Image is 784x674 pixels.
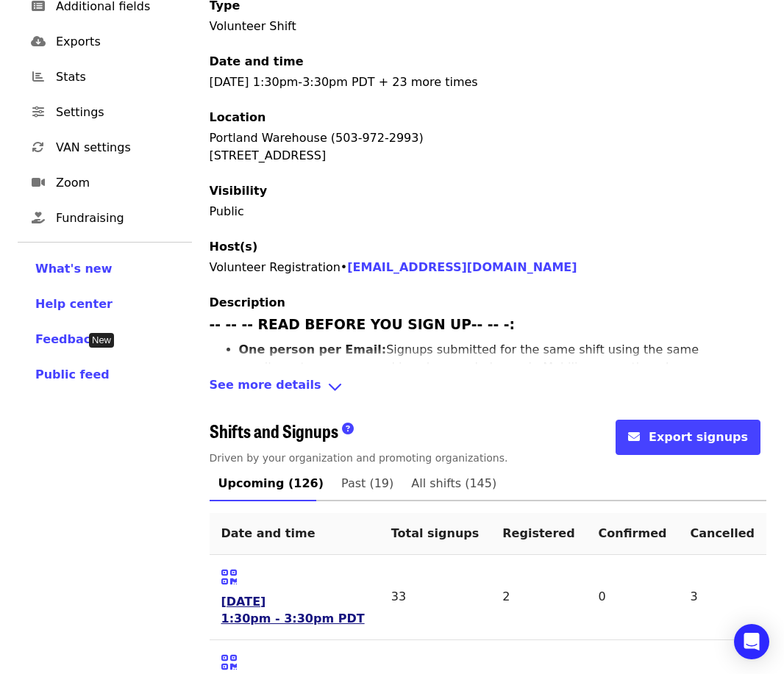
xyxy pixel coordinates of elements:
[56,139,180,157] span: VAN settings
[239,343,387,356] strong: One person per Email:
[678,555,766,640] td: 3
[56,209,180,227] span: Fundraising
[210,203,767,221] p: Public
[218,473,324,494] span: Upcoming (126)
[210,240,258,254] span: Host(s)
[616,420,760,455] button: envelope iconExport signups
[32,140,44,154] i: sync icon
[18,60,192,95] a: Stats
[587,555,679,640] td: 0
[599,526,667,540] span: Confirmed
[210,184,268,198] span: Visibility
[32,70,44,84] i: chart-bar icon
[210,376,321,398] span: See more details
[221,567,237,588] i: qrcode icon
[239,341,724,429] li: Signups submitted for the same shift using the same email creates an error and is only recorded o...
[734,624,769,659] div: Open Intercom Messenger
[210,260,577,274] span: Volunteer Registration •
[35,331,99,348] button: Feedback
[35,297,113,311] span: Help center
[32,105,44,119] i: sliders-h icon
[332,466,402,501] a: Past (19)
[210,19,296,33] span: Volunteer Shift
[210,452,508,464] span: Driven by your organization and promoting organizations.
[89,333,114,348] div: Tooltip anchor
[379,555,491,640] td: 33
[221,526,316,540] span: Date and time
[18,165,192,201] a: Zoom
[690,526,755,540] span: Cancelled
[35,260,174,278] a: What's new
[342,422,354,436] i: question-circle icon
[35,295,174,313] a: Help center
[402,466,505,501] a: All shifts (145)
[35,366,174,384] a: Public feed
[491,555,586,640] td: 2
[411,473,496,494] span: All shifts (145)
[210,376,767,398] div: See more detailsangle-down icon
[210,295,285,309] span: Description
[327,376,343,398] i: angle-down icon
[221,652,237,673] i: qrcode icon
[221,578,246,592] a: qrcode icon
[210,110,266,124] span: Location
[628,430,640,444] i: envelope icon
[210,466,333,501] a: Upcoming (126)
[210,417,338,443] span: Shifts and Signups
[56,33,180,51] span: Exports
[32,211,45,225] i: hand-holding-heart icon
[35,262,113,276] span: What's new
[347,260,577,274] a: [EMAIL_ADDRESS][DOMAIN_NAME]
[18,95,192,130] a: Settings
[221,594,365,628] a: [DATE]1:30pm - 3:30pm PDT
[18,201,192,236] a: Fundraising
[502,526,574,540] span: Registered
[31,35,46,49] i: cloud-download icon
[221,578,246,592] span: View QR Code for Self Check-in Page
[56,104,180,121] span: Settings
[391,526,480,540] span: Total signups
[341,473,393,494] span: Past (19)
[56,174,180,192] span: Zoom
[18,24,192,60] a: Exports
[210,54,304,68] span: Date and time
[210,317,516,332] strong: -- -- -- READ BEFORE YOU SIGN UP-- -- -:
[210,129,767,147] div: Portland Warehouse (503-972-2993)
[32,176,45,190] i: video icon
[56,68,180,86] span: Stats
[18,130,192,165] a: VAN settings
[35,368,110,381] span: Public feed
[210,147,767,165] div: [STREET_ADDRESS]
